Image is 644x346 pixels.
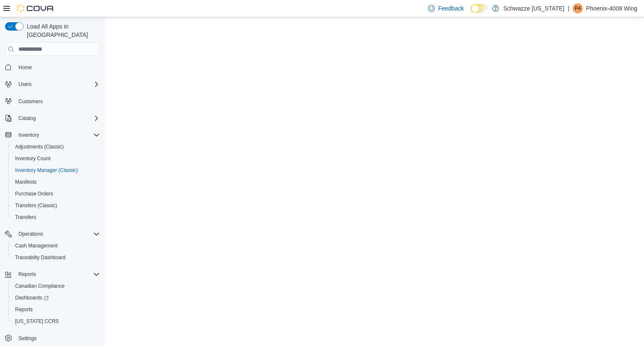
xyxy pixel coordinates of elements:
button: Home [2,61,103,73]
a: Dashboards [12,293,52,303]
a: Settings [15,333,40,343]
a: Adjustments (Classic) [12,142,67,152]
a: [US_STATE] CCRS [12,316,62,326]
button: Cash Management [8,240,103,252]
span: Canadian Compliance [15,283,65,289]
button: Reports [15,269,39,279]
p: | [568,3,569,13]
span: Home [15,62,100,72]
button: Manifests [8,176,103,188]
button: Traceabilty Dashboard [8,252,103,263]
button: Catalog [15,113,39,123]
span: Reports [18,271,36,278]
button: Inventory [15,130,42,140]
a: Cash Management [12,241,61,251]
button: Operations [15,229,47,239]
button: Transfers (Classic) [8,200,103,211]
button: Purchase Orders [8,188,103,200]
span: Load All Apps in [GEOGRAPHIC_DATA] [23,22,100,39]
span: Adjustments (Classic) [12,142,100,152]
span: Traceabilty Dashboard [12,252,100,263]
button: Operations [2,228,103,240]
span: Washington CCRS [12,316,100,326]
span: Dashboards [12,293,100,303]
span: Cash Management [15,242,57,249]
span: Catalog [15,113,100,123]
button: Reports [8,304,103,315]
span: Transfers (Classic) [15,202,57,209]
span: Transfers [15,214,36,221]
a: Customers [15,96,46,107]
button: Users [2,78,103,90]
span: Adjustments (Classic) [15,143,64,150]
button: Users [15,79,35,89]
span: Purchase Orders [15,190,53,197]
span: Inventory Manager (Classic) [12,165,100,175]
button: Customers [2,95,103,107]
span: Inventory Manager (Classic) [15,167,78,174]
button: Settings [2,332,103,344]
span: Customers [15,96,100,107]
span: Operations [18,231,43,237]
button: Inventory Count [8,153,103,164]
span: P4 [574,3,581,13]
span: Purchase Orders [12,189,100,199]
button: Adjustments (Classic) [8,141,103,153]
a: Inventory Count [12,153,54,164]
span: Inventory [18,132,39,138]
a: Purchase Orders [12,189,57,199]
p: Schwazze [US_STATE] [503,3,564,13]
a: Traceabilty Dashboard [12,252,69,263]
a: Inventory Manager (Classic) [12,165,81,175]
span: Dashboards [15,294,49,301]
img: Cova [17,4,55,13]
span: Transfers [12,212,100,222]
a: Home [15,62,35,73]
span: Inventory Count [15,155,51,162]
button: [US_STATE] CCRS [8,315,103,327]
button: Reports [2,268,103,280]
span: Manifests [12,177,100,187]
a: Canadian Compliance [12,281,68,291]
span: Inventory Count [12,153,100,164]
a: Reports [12,304,36,315]
a: Transfers [12,212,39,222]
span: Cash Management [12,241,100,251]
div: Phoenix-4008 Wing [573,3,583,13]
span: Home [18,64,32,71]
span: Customers [18,98,43,105]
button: Catalog [2,112,103,124]
span: Canadian Compliance [12,281,100,291]
input: Dark Mode [470,4,488,13]
span: Inventory [15,130,100,140]
span: Users [18,81,31,88]
button: Inventory [2,129,103,141]
a: Dashboards [8,292,103,304]
span: Traceabilty Dashboard [15,254,65,261]
span: Reports [15,306,33,313]
span: Settings [18,335,36,342]
span: Transfers (Classic) [12,200,100,211]
span: Reports [12,304,100,315]
button: Transfers [8,211,103,223]
span: Catalog [18,115,36,122]
span: Manifests [15,179,36,185]
span: Settings [15,333,100,343]
span: Feedback [438,4,464,13]
button: Inventory Manager (Classic) [8,164,103,176]
span: Reports [15,269,100,279]
a: Manifests [12,177,40,187]
p: Phoenix-4008 Wing [586,3,637,13]
span: Users [15,79,100,89]
a: Transfers (Classic) [12,200,60,211]
span: [US_STATE] CCRS [15,318,59,325]
span: Dark Mode [470,13,471,13]
span: Operations [15,229,100,239]
button: Canadian Compliance [8,280,103,292]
